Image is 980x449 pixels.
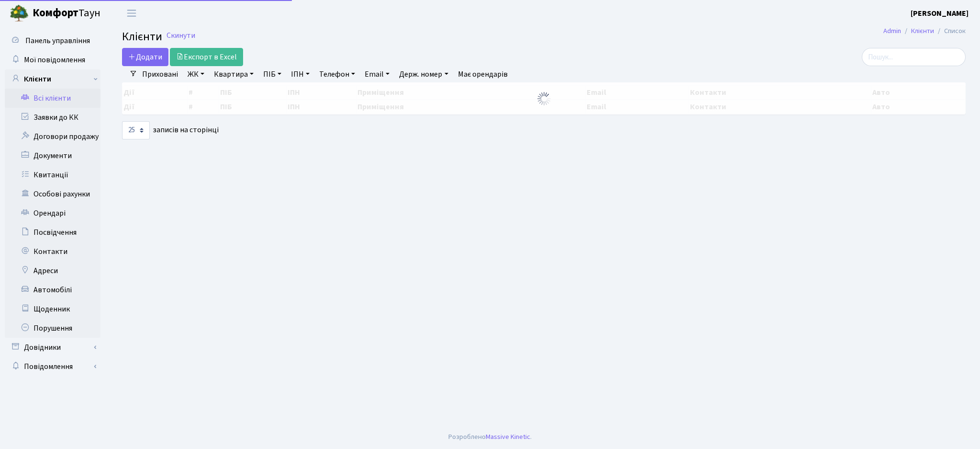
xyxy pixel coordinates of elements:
[486,432,530,442] a: Massive Kinetic
[454,66,512,82] a: Має орендарів
[287,66,313,82] a: ІПН
[911,8,969,19] a: [PERSON_NAME]
[5,261,100,280] a: Адреси
[869,21,980,41] nav: breadcrumb
[5,338,100,357] a: Довідники
[128,52,162,62] span: Додати
[5,69,100,89] a: Клієнти
[24,55,85,65] span: Мої повідомлення
[5,146,100,165] a: Документи
[120,5,144,21] button: Переключити навігацію
[184,66,208,82] a: ЖК
[5,165,100,184] a: Квитанції
[361,66,393,82] a: Email
[5,223,100,242] a: Посвідчення
[911,26,934,36] a: Клієнти
[862,48,966,66] input: Пошук...
[5,280,100,299] a: Автомобілі
[170,48,243,66] a: Експорт в Excel
[25,35,90,46] span: Панель управління
[448,432,532,442] div: Розроблено .
[259,66,285,82] a: ПІБ
[395,66,452,82] a: Держ. номер
[5,242,100,261] a: Контакти
[33,5,100,22] span: Таун
[5,299,100,319] a: Щоденник
[33,5,78,21] b: Комфорт
[10,4,29,23] img: logo.png
[122,121,219,139] label: записів на сторінці
[5,184,100,204] a: Особові рахунки
[5,319,100,338] a: Порушення
[934,26,966,36] li: Список
[5,357,100,376] a: Повідомлення
[138,66,182,82] a: Приховані
[5,89,100,108] a: Всі клієнти
[883,26,901,36] a: Admin
[315,66,359,82] a: Телефон
[210,66,257,82] a: Квартира
[122,121,150,139] select: записів на сторінці
[536,91,552,106] img: Обробка...
[911,8,969,19] b: [PERSON_NAME]
[122,28,162,45] span: Клієнти
[5,50,100,69] a: Мої повідомлення
[167,31,195,40] a: Скинути
[5,108,100,127] a: Заявки до КК
[5,204,100,223] a: Орендарі
[122,48,168,66] a: Додати
[5,31,100,50] a: Панель управління
[5,127,100,146] a: Договори продажу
